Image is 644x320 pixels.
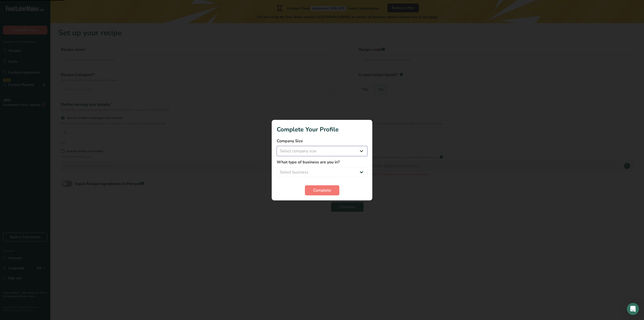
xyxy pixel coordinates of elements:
span: Complete [313,187,331,193]
label: Company Size [277,138,367,144]
div: Open Intercom Messenger [627,303,639,315]
h1: Complete Your Profile [277,125,367,134]
label: What type of business are you in? [277,159,367,165]
button: Complete [305,185,339,195]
